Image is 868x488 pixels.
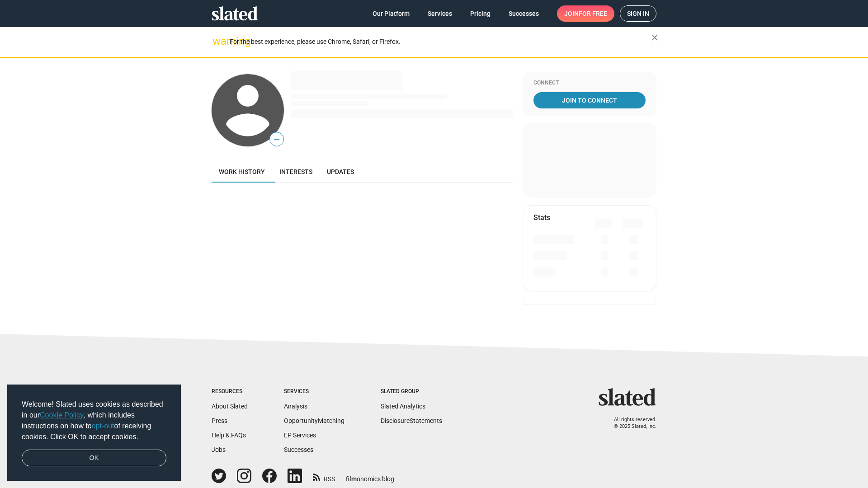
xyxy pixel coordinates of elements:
[320,161,361,183] a: Updates
[212,161,272,183] a: Work history
[470,5,491,22] span: Pricing
[284,388,344,395] div: Services
[533,92,646,108] a: Join To Connect
[463,5,498,22] a: Pricing
[212,432,246,439] a: Help & FAQs
[327,168,354,175] span: Updates
[579,5,607,22] span: for free
[22,399,166,442] span: Welcome! Slated uses cookies as described in our , which includes instructions on how to of recei...
[22,450,166,467] a: dismiss cookie message
[219,168,265,175] span: Work history
[7,385,181,481] div: cookieconsent
[346,475,357,483] span: film
[212,388,248,395] div: Resources
[533,213,550,222] mat-card-title: Stats
[284,432,316,439] a: EP Services
[279,168,312,175] span: Interests
[346,468,394,483] a: filmonomics blog
[535,92,644,108] span: Join To Connect
[92,422,114,430] a: opt-out
[428,5,452,22] span: Services
[564,5,607,22] span: Join
[381,403,425,410] a: Slated Analytics
[284,446,313,453] a: Successes
[533,80,646,87] div: Connect
[365,5,417,22] a: Our Platform
[381,417,442,424] a: DisclosureStatements
[649,32,660,43] mat-icon: close
[272,161,320,183] a: Interests
[373,5,410,22] span: Our Platform
[230,36,651,48] div: For the best experience, please use Chrome, Safari, or Firefox.
[620,5,656,22] a: Sign in
[381,388,442,395] div: Slated Group
[557,5,614,22] a: Joinfor free
[284,403,307,410] a: Analysis
[604,417,656,430] p: All rights reserved. © 2025 Slated, Inc.
[627,6,649,21] span: Sign in
[212,403,248,410] a: About Slated
[501,5,546,22] a: Successes
[420,5,459,22] a: Services
[40,411,84,419] a: Cookie Policy
[313,469,335,483] a: RSS
[212,446,226,453] a: Jobs
[212,417,227,424] a: Press
[270,134,283,145] span: —
[284,417,344,424] a: OpportunityMatching
[509,5,539,22] span: Successes
[212,36,223,47] mat-icon: warning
